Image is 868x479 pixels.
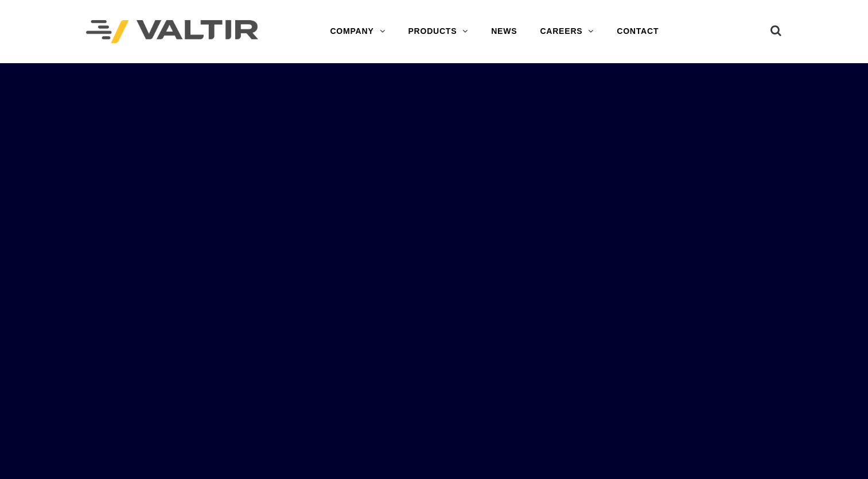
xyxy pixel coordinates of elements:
[86,20,258,44] img: Valtir
[528,20,605,43] a: CAREERS
[318,20,396,43] a: COMPANY
[605,20,670,43] a: CONTACT
[396,20,480,43] a: PRODUCTS
[480,20,528,43] a: NEWS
